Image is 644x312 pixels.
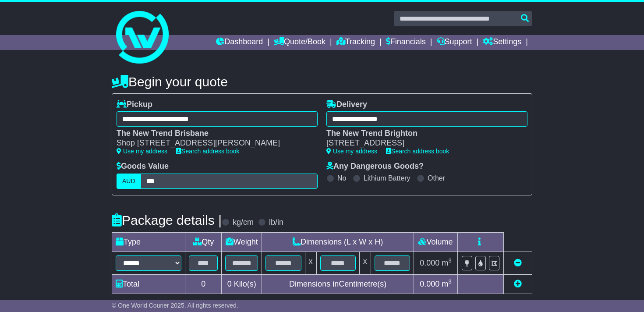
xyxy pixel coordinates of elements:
span: m [442,259,452,267]
div: The New Trend Brighton [326,129,519,138]
div: [STREET_ADDRESS] [326,138,519,148]
td: Total [112,274,185,294]
span: 0 [227,280,232,288]
td: Volume [414,232,457,252]
a: Use my address [117,148,167,155]
h4: Begin your quote [112,74,532,89]
a: Settings [483,35,521,50]
div: Shop [STREET_ADDRESS][PERSON_NAME] [117,138,309,148]
label: No [337,174,346,182]
label: kg/cm [233,218,254,227]
span: 0.000 [420,280,439,288]
label: Pickup [117,100,152,110]
td: Qty [185,232,222,252]
a: Add new item [514,280,522,288]
a: Search address book [386,148,449,155]
a: Remove this item [514,259,522,267]
td: x [359,252,371,274]
label: Delivery [326,100,367,110]
td: x [305,252,316,274]
label: Lithium Battery [364,174,410,182]
div: The New Trend Brisbane [117,129,309,138]
td: Weight [222,232,262,252]
sup: 3 [448,278,452,285]
a: Dashboard [216,35,263,50]
label: Any Dangerous Goods? [326,162,424,171]
label: Other [428,174,445,182]
span: © One World Courier 2025. All rights reserved. [112,302,238,309]
a: Tracking [336,35,375,50]
td: 0 [185,274,222,294]
td: Kilo(s) [222,274,262,294]
label: Goods Value [117,162,169,171]
td: Dimensions (L x W x H) [262,232,414,252]
span: 0.000 [420,259,439,267]
sup: 3 [448,257,452,264]
label: lb/in [269,218,283,227]
span: m [442,280,452,288]
a: Financials [386,35,426,50]
label: AUD [117,174,141,189]
td: Type [112,232,185,252]
h4: Package details | [112,213,222,227]
a: Search address book [176,148,239,155]
a: Quote/Book [274,35,326,50]
a: Use my address [326,148,377,155]
td: Dimensions in Centimetre(s) [262,274,414,294]
a: Support [437,35,472,50]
